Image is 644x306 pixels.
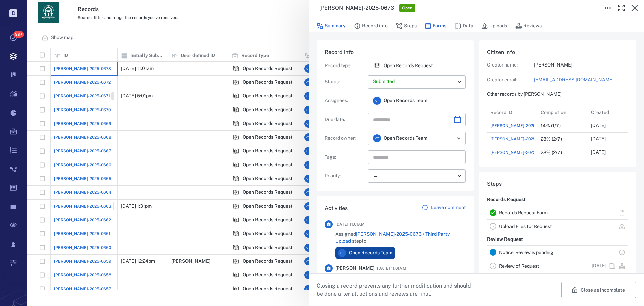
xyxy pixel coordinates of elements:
[325,204,348,212] h6: Activities
[591,136,606,142] p: [DATE]
[373,97,381,105] div: O T
[373,78,455,85] p: Submitted
[384,97,427,104] span: Open Records Team
[487,48,628,56] h6: Citizen info
[499,263,539,269] a: Review of Request
[338,249,346,257] div: O T
[591,122,606,129] p: [DATE]
[325,62,365,69] p: Record type :
[487,193,526,206] p: Records Request
[515,19,542,32] button: Reviews
[373,62,381,70] div: Open Records Request
[487,180,628,188] h6: Steps
[354,19,388,32] button: Record info
[534,77,628,83] a: [EMAIL_ADDRESS][DOMAIN_NAME]
[481,19,507,32] button: Uploads
[487,233,523,246] p: Review Request
[335,265,374,272] span: [PERSON_NAME]
[384,62,433,69] p: Open Records Request
[541,123,561,128] div: 14% (1/7)
[541,150,562,155] div: 28% (2/7)
[325,48,466,56] h6: Record info
[325,97,365,104] p: Assignees :
[15,5,29,11] span: Help
[325,116,365,123] p: Due date :
[319,4,394,12] h3: [PERSON_NAME]-2025-0673
[9,9,17,17] p: D
[490,149,547,156] span: [PERSON_NAME]-2025-0626
[490,123,547,129] a: [PERSON_NAME]-2025-0673
[499,250,553,255] a: Notice-Review is pending
[490,135,567,143] a: [PERSON_NAME]-2025-0627
[13,31,24,38] span: 99+
[373,134,381,142] div: O T
[373,172,455,180] div: —
[422,204,466,212] a: Leave comment
[454,19,473,32] button: Data
[317,19,346,32] button: Summary
[628,1,641,15] button: Close
[499,224,552,229] a: Upload Files for Request
[384,135,427,142] span: Open Records Team
[591,103,609,122] div: Created
[487,77,534,83] p: Creator email:
[561,282,636,298] button: Close as incomplete
[349,250,392,256] span: Open Records Team
[487,105,537,119] div: Record ID
[335,231,466,244] span: Assigned step to
[487,91,628,98] p: Other records by [PERSON_NAME]
[335,231,450,244] a: [PERSON_NAME]-2025-0673 / Third Party Upload
[325,79,365,85] p: Status :
[325,135,365,142] p: Record owner :
[401,5,414,11] span: Open
[490,148,567,157] a: [PERSON_NAME]-2025-0626
[541,103,566,122] div: Completion
[317,282,476,298] p: Closing a record prevents any further modification and should be done after all actions and revie...
[396,19,417,32] button: Steps
[541,137,562,142] div: 28% (2/7)
[490,136,547,142] span: [PERSON_NAME]-2025-0627
[592,263,606,269] p: [DATE]
[317,40,474,196] div: Record infoRecord type:icon Open Records RequestOpen Records RequestStatus:Assignees:OTOpen Recor...
[454,134,463,143] button: Open
[451,113,464,126] button: Choose date
[591,149,606,156] p: [DATE]
[425,19,446,32] button: Forms
[490,103,512,122] div: Record ID
[335,220,365,228] span: [DATE] 11:01AM
[373,62,381,70] img: icon Open Records Request
[499,210,548,215] a: Records Request Form
[537,105,588,119] div: Completion
[588,105,638,119] div: Created
[377,264,406,272] span: [DATE] 11:01AM
[431,204,466,211] p: Leave comment
[325,154,365,161] p: Tags :
[614,1,628,15] button: Toggle Fullscreen
[325,173,365,179] p: Priority :
[487,62,534,69] p: Creator name:
[534,62,628,69] p: [PERSON_NAME]
[479,40,636,172] div: Citizen infoCreator name:[PERSON_NAME]Creator email:[EMAIL_ADDRESS][DOMAIN_NAME]Other records by ...
[601,1,614,15] button: Toggle to Edit Boxes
